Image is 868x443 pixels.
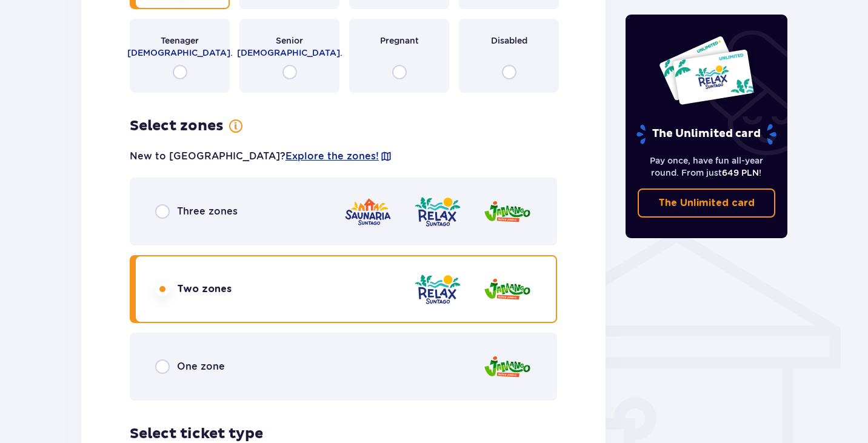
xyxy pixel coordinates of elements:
[413,195,462,229] img: Relax
[177,360,225,373] span: One zone
[177,282,232,296] span: Two zones
[483,195,532,229] img: Jamango
[658,196,755,210] p: The Unlimited card
[276,35,303,47] span: Senior
[344,195,392,229] img: Saunaria
[161,35,199,47] span: Teenager
[237,47,342,59] span: [DEMOGRAPHIC_DATA].
[491,35,527,47] span: Disabled
[130,150,392,163] p: New to [GEOGRAPHIC_DATA]?
[130,425,263,443] h3: Select ticket type
[658,35,755,105] img: Two entry cards to Suntago with the word 'UNLIMITED RELAX', featuring a white background with tro...
[380,35,419,47] span: Pregnant
[635,124,778,145] p: The Unlimited card
[177,205,238,218] span: Three zones
[413,272,462,307] img: Relax
[638,155,776,179] p: Pay once, have fun all-year round. From just !
[130,117,224,135] h3: Select zones
[638,188,776,218] a: The Unlimited card
[483,272,532,307] img: Jamango
[127,47,233,59] span: [DEMOGRAPHIC_DATA].
[722,168,759,178] span: 649 PLN
[285,150,379,163] a: Explore the zones!
[483,350,532,384] img: Jamango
